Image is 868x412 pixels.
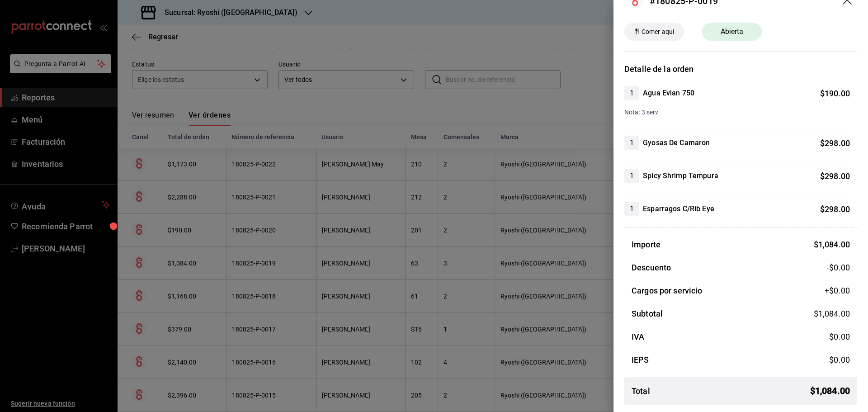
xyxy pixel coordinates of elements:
[624,204,639,214] span: 1
[820,204,850,214] span: $ 298.00
[643,137,710,148] h4: Gyosas De Camaron
[643,204,714,214] h4: Esparragos C/Rib Eye
[829,355,850,365] span: $ 0.00
[829,332,850,341] span: $ 0.00
[632,284,703,297] h3: Cargos por servicio
[624,137,639,148] span: 1
[624,88,639,99] span: 1
[810,384,850,398] span: $ 1,084.00
[820,138,850,148] span: $ 298.00
[715,26,749,37] span: Abierta
[638,27,678,37] span: Comer aquí
[632,238,660,251] h3: Importe
[624,63,857,75] h3: Detalle de la orden
[632,385,650,397] h3: Total
[820,89,850,98] span: $ 190.00
[624,170,639,181] span: 1
[825,284,850,297] span: +$ 0.00
[632,261,671,274] h3: Descuento
[814,309,850,318] span: $ 1,084.00
[827,261,850,274] span: -$0.00
[632,331,644,343] h3: IVA
[643,170,718,181] h4: Spicy Shrimp Tempura
[632,354,649,366] h3: IEPS
[814,240,850,249] span: $ 1,084.00
[820,171,850,181] span: $ 298.00
[624,109,659,116] span: Nota: 3 serv
[643,88,694,99] h4: Agua Evian 750
[632,308,663,320] h3: Subtotal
